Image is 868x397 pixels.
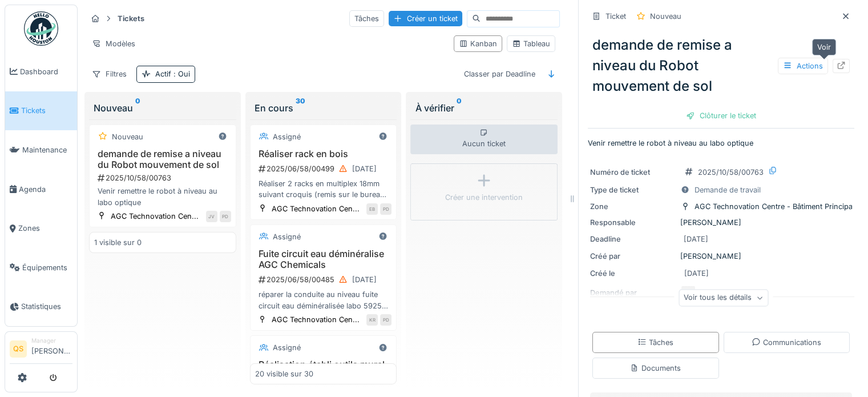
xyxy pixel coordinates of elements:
[94,149,231,170] h3: demande de remise a niveau du Robot mouvement de sol
[590,201,676,212] div: Zone
[590,167,676,178] div: Numéro de ticket
[778,58,828,74] div: Actions
[380,314,391,326] div: PD
[21,301,72,312] span: Statistiques
[96,173,231,183] div: 2025/10/58/00763
[18,223,72,234] span: Zones
[590,234,676,244] div: Deadline
[695,185,761,195] div: Demande de travail
[389,11,462,26] div: Créer un ticket
[5,208,77,248] a: Zones
[155,69,190,79] div: Actif
[21,105,72,116] span: Tickets
[681,108,761,123] div: Clôturer le ticket
[366,203,378,215] div: EB
[588,30,854,101] div: demande de remise a niveau du Robot mouvement de sol
[684,268,709,279] div: [DATE]
[257,272,392,287] div: 2025/06/58/00485
[273,231,301,242] div: Assigné
[349,10,384,27] div: Tâches
[684,234,708,244] div: [DATE]
[19,184,72,195] span: Agenda
[456,101,461,115] sup: 0
[650,11,681,22] div: Nouveau
[272,203,360,214] div: AGC Technovation Cen...
[380,203,391,215] div: PD
[5,287,77,327] a: Statistiques
[257,162,392,176] div: 2025/06/58/00499
[112,131,143,142] div: Nouveau
[255,149,392,159] h3: Réaliser rack en bois
[22,145,72,155] span: Maintenance
[24,11,58,46] img: Badge_color-CXgf-gQk.svg
[352,163,377,174] div: [DATE]
[590,268,676,279] div: Créé le
[255,368,313,379] div: 20 visible sur 30
[255,101,393,115] div: En cours
[5,91,77,131] a: Tickets
[273,131,301,142] div: Assigné
[111,211,199,222] div: AGC Technovation Cen...
[31,336,72,361] li: [PERSON_NAME]
[812,39,836,55] div: Voir
[752,337,821,348] div: Communications
[5,170,77,209] a: Agenda
[5,248,77,287] a: Équipements
[10,340,27,358] li: QS
[94,237,142,248] div: 1 visible sur 0
[605,11,626,22] div: Ticket
[5,130,77,170] a: Maintenance
[5,52,77,91] a: Dashboard
[459,38,497,49] div: Kanban
[679,290,768,306] div: Voir tous les détails
[31,336,72,345] div: Manager
[206,211,217,222] div: JV
[272,314,360,325] div: AGC Technovation Cen...
[588,138,854,149] p: Venir remettre le robot à niveau au labo optique
[20,66,72,77] span: Dashboard
[255,359,392,370] h3: Réalisation établi outils mural
[87,35,140,52] div: Modèles
[10,336,72,364] a: QS Manager[PERSON_NAME]
[255,248,392,270] h3: Fuite circuit eau déminéralise AGC Chemicals
[698,167,764,178] div: 2025/10/58/00763
[410,125,558,154] div: Aucun ticket
[415,101,553,115] div: À vérifier
[366,314,378,326] div: KR
[352,274,377,285] div: [DATE]
[512,38,550,49] div: Tableau
[273,342,301,353] div: Assigné
[171,70,190,78] span: : Oui
[630,363,681,374] div: Documents
[590,251,676,262] div: Créé par
[459,66,540,82] div: Classer par Deadline
[695,201,854,212] div: AGC Technovation Centre - Bâtiment Principal
[296,101,305,115] sup: 30
[445,192,523,203] div: Créer une intervention
[590,251,852,262] div: [PERSON_NAME]
[255,178,392,200] div: Réaliser 2 racks en multiplex 18mm suivant croquis (remis sur le bureau de Decuyper P.). Attentio...
[94,101,232,115] div: Nouveau
[22,262,72,273] span: Équipements
[113,13,149,24] strong: Tickets
[590,217,852,228] div: [PERSON_NAME]
[255,289,392,311] div: réparer la conduite au niveau fuite circuit eau déminéralisée labo 5925 voir avec AGC Chemicals q...
[590,185,676,195] div: Type de ticket
[590,217,676,228] div: Responsable
[135,101,140,115] sup: 0
[637,337,673,348] div: Tâches
[220,211,231,222] div: PD
[94,186,231,207] div: Venir remettre le robot à niveau au labo optique
[87,66,132,82] div: Filtres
